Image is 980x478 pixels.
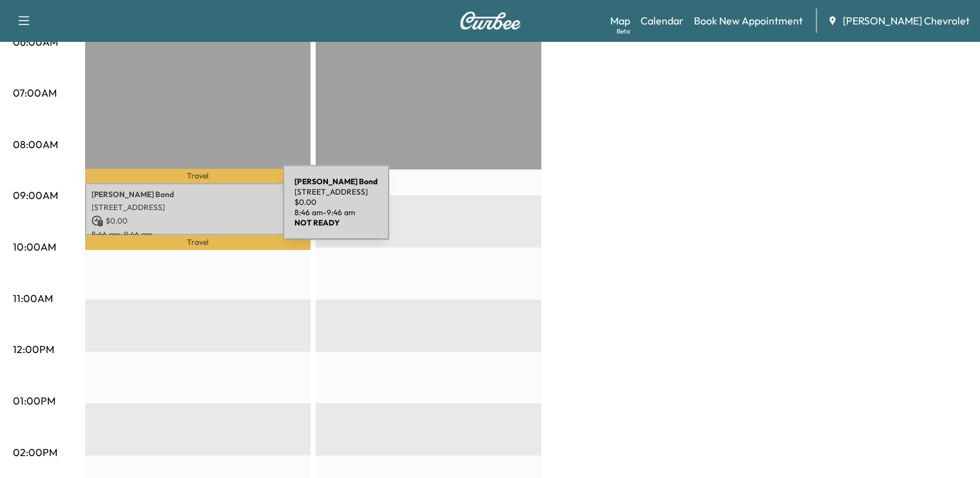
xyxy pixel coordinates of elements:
[13,137,58,152] p: 08:00AM
[91,215,304,227] p: $ 0.00
[91,229,304,240] p: 8:46 am - 9:46 am
[294,197,378,207] p: $ 0.00
[13,34,58,50] p: 06:00AM
[13,187,58,203] p: 09:00AM
[13,393,55,408] p: 01:00PM
[91,189,304,200] p: [PERSON_NAME] Bond
[843,13,970,28] span: [PERSON_NAME] Chevrolet
[294,177,378,186] b: [PERSON_NAME] Bond
[85,235,311,250] p: Travel
[617,26,630,36] div: Beta
[459,12,521,30] img: Curbee Logo
[640,13,684,28] a: Calendar
[13,445,57,460] p: 02:00PM
[294,207,378,218] p: 8:46 am - 9:46 am
[13,85,57,100] p: 07:00AM
[694,13,803,28] a: Book New Appointment
[13,239,56,254] p: 10:00AM
[13,341,54,357] p: 12:00PM
[13,291,53,306] p: 11:00AM
[85,169,311,183] p: Travel
[610,13,630,28] a: MapBeta
[294,187,378,197] p: [STREET_ADDRESS]
[294,218,340,227] b: NOT READY
[91,202,304,213] p: [STREET_ADDRESS]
